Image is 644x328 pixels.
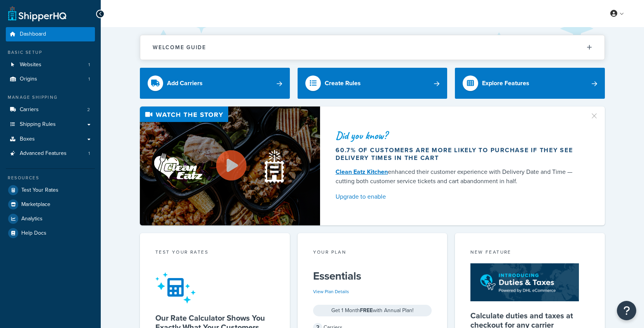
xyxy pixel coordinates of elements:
[6,72,95,86] a: Origins1
[6,132,95,146] a: Boxes
[140,106,320,225] img: Video thumbnail
[482,78,529,89] div: Explore Features
[6,72,95,86] li: Origins
[6,117,95,132] a: Shipping Rules
[336,167,388,176] a: Clean Eatz Kitchen
[21,230,46,237] span: Help Docs
[6,146,95,161] a: Advanced Features1
[336,167,580,186] div: enhanced their customer experience with Delivery Date and Time — cutting both customer service ti...
[20,62,41,68] span: Websites
[6,58,95,72] a: Websites1
[88,62,90,68] span: 1
[21,187,59,194] span: Test Your Rates
[617,301,636,320] button: Open Resource Center
[313,270,432,282] h5: Essentials
[88,150,90,157] span: 1
[313,288,349,295] a: View Plan Details
[6,27,95,41] a: Dashboard
[336,130,580,141] div: Did you know?
[313,249,432,258] div: Your Plan
[167,78,203,89] div: Add Carriers
[140,68,290,99] a: Add Carriers
[455,68,605,99] a: Explore Features
[20,150,67,157] span: Advanced Features
[6,197,95,211] a: Marketplace
[6,103,95,117] li: Carriers
[360,306,373,314] strong: FREE
[20,76,37,82] span: Origins
[6,212,95,226] a: Analytics
[87,106,90,113] span: 2
[6,146,95,161] li: Advanced Features
[140,35,604,60] button: Welcome Guide
[325,78,361,89] div: Create Rules
[336,146,580,162] div: 60.7% of customers are more likely to purchase if they see delivery times in the cart
[21,216,43,222] span: Analytics
[155,249,274,258] div: Test your rates
[336,191,580,202] a: Upgrade to enable
[6,49,95,56] div: Basic Setup
[153,45,206,50] h2: Welcome Guide
[6,103,95,117] a: Carriers2
[298,68,448,99] a: Create Rules
[6,58,95,72] li: Websites
[6,183,95,197] a: Test Your Rates
[6,226,95,240] a: Help Docs
[6,175,95,181] div: Resources
[6,94,95,101] div: Manage Shipping
[470,249,589,258] div: New Feature
[20,136,35,143] span: Boxes
[313,305,432,316] div: Get 1 Month with Annual Plan!
[20,31,46,38] span: Dashboard
[88,76,90,82] span: 1
[21,201,50,208] span: Marketplace
[20,106,39,113] span: Carriers
[20,121,56,128] span: Shipping Rules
